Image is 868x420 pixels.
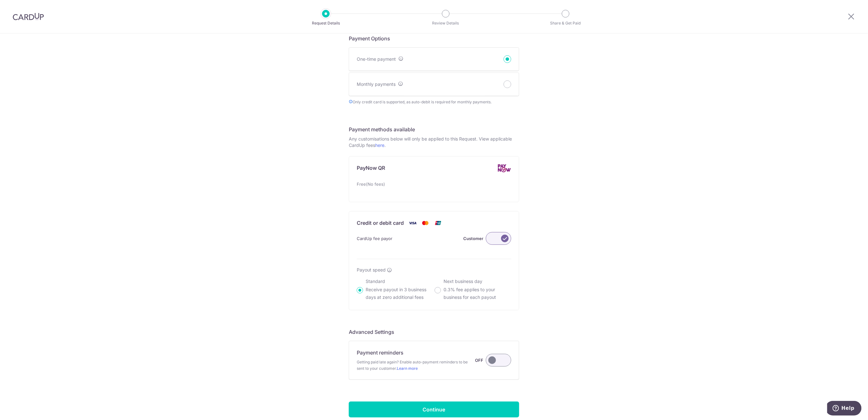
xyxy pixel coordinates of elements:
[349,35,519,42] h5: Payment Options
[542,20,589,26] p: Share & Get Paid
[397,366,418,371] a: Learn more
[827,401,862,417] iframe: Opens a widget where you can find more information
[357,164,385,173] p: PayNow QR
[357,219,404,227] p: Credit or debit card
[366,278,433,285] p: Standard
[357,180,385,188] span: Free(No fees)
[432,219,444,227] img: Union Pay
[349,329,394,335] span: translation missing: en.company.payment_requests.form.header.labels.advanced_settings
[357,267,511,273] div: Payout speed
[13,13,44,20] img: CardUp
[444,278,511,285] p: Next business day
[357,235,392,242] span: CardUp fee payor
[349,99,519,105] span: Only credit card is supported, as auto-debit is required for monthly payments.
[475,356,483,364] label: OFF
[406,219,419,227] img: Visa
[357,56,396,62] span: One-time payment
[419,219,432,227] img: Mastercard
[349,402,519,417] input: Continue
[463,235,483,242] label: Customer
[357,349,403,356] p: Payment reminders
[357,359,475,372] span: Getting paid late again? Enable auto-payment reminders to be sent to your customer.
[422,20,469,26] p: Review Details
[497,164,511,173] img: PayNow
[302,20,349,26] p: Request Details
[375,142,384,148] a: here
[349,136,519,148] p: Any customisations below will only be applied to this Request. View applicable CardUp fees .
[444,286,511,301] p: 0.3% fee applies to your business for each payout
[366,286,433,301] p: Receive payout in 3 business days at zero additional fees
[349,126,519,133] h5: Payment methods available
[357,81,396,87] span: Monthly payments
[357,349,511,372] div: Payment reminders Getting paid late again? Enable auto-payment reminders to be sent to your custo...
